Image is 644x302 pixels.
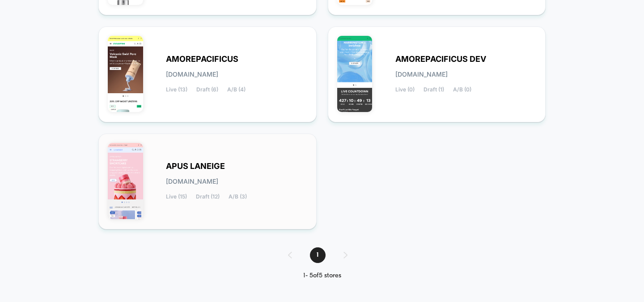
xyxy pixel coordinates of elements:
[229,194,247,200] span: A/B (3)
[166,86,187,93] span: Live (13)
[395,86,415,93] span: Live (0)
[395,71,448,78] span: [DOMAIN_NAME]
[395,56,486,62] span: AMOREPACIFICUS DEV
[166,163,225,169] span: APUS LANEIGE
[166,56,238,62] span: AMOREPACIFICUS
[310,247,326,263] span: 1
[453,86,471,93] span: A/B (0)
[166,71,218,78] span: [DOMAIN_NAME]
[108,143,143,219] img: APUS_LANEIGE
[227,86,246,93] span: A/B (4)
[279,272,365,280] div: 1 - 5 of 5 stores
[337,36,373,112] img: AMOREPACIFICUS_DEV
[166,194,187,200] span: Live (15)
[196,194,220,200] span: Draft (12)
[196,86,218,93] span: Draft (6)
[108,36,143,112] img: AMOREPACIFICUS
[166,178,218,185] span: [DOMAIN_NAME]
[424,86,444,93] span: Draft (1)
